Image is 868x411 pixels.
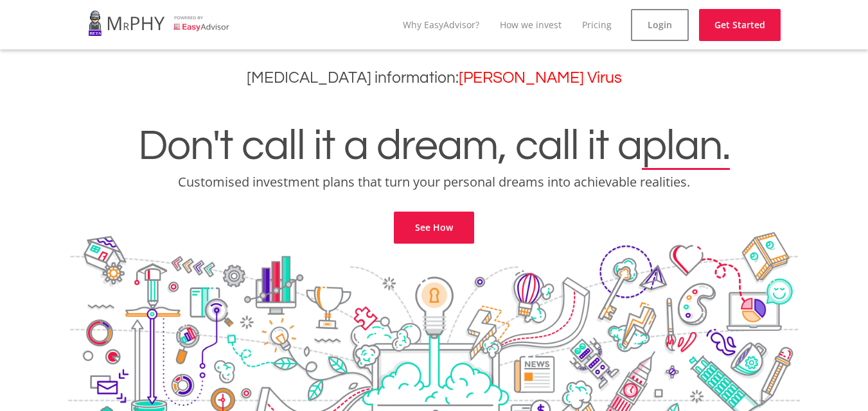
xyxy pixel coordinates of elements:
[500,19,562,31] a: How we invest
[403,19,479,31] a: Why EasyAdvisor?
[642,124,730,168] span: plan.
[10,173,858,191] p: Customised investment plans that turn your personal dreams into achievable realities.
[394,212,474,244] a: See How
[459,70,622,86] a: [PERSON_NAME] Virus
[631,9,689,41] a: Login
[10,69,858,87] h3: [MEDICAL_DATA] information:
[582,19,612,31] a: Pricing
[699,9,781,41] a: Get Started
[10,124,858,168] h1: Don't call it a dream, call it a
